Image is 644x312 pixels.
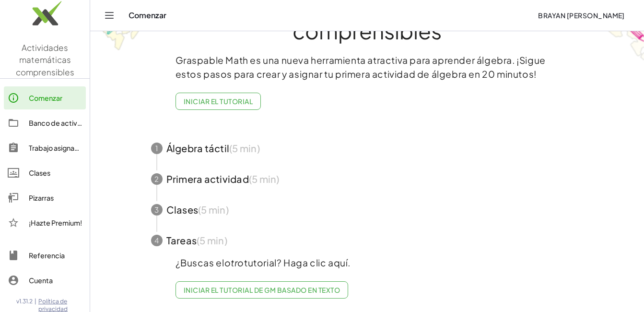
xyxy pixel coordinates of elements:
font: 2 [154,174,159,183]
font: 3 [154,205,159,214]
span: Actividades matemáticas comprensibles [16,42,74,77]
font: Brayan [PERSON_NAME] [538,11,625,20]
a: Comenzar [4,86,86,109]
button: 1Álgebra táctil(5 min) [140,133,595,164]
a: Banco de actividades [4,111,86,134]
button: Iniciar el tutorial [176,93,261,110]
a: Clases [4,161,86,184]
div: Banco de actividades [29,117,82,129]
a: Pizarras [4,186,86,209]
div: Clases [29,167,82,179]
em: otro [224,257,244,268]
font: Iniciar el tutorial [184,97,253,106]
button: Alternar navegación [102,8,117,23]
button: 4Tareas(5 min) [140,225,595,256]
div: Trabajo asignado [29,142,82,154]
div: Comenzar [29,92,82,104]
button: 3Clases(5 min) [140,194,595,225]
a: Iniciar el tutorial de GM basado en texto [176,281,349,299]
div: Pizarras [29,192,82,204]
a: Cuenta [4,269,86,292]
div: Referencia [29,250,82,261]
font: 1 [155,144,158,153]
p: ¿Buscas el tutorial? Haga clic aquí. [176,256,559,270]
a: Trabajo asignado [4,136,86,159]
a: Referencia [4,244,86,267]
button: 2Primera actividad(5 min) [140,164,595,194]
button: Brayan [PERSON_NAME] [530,7,632,24]
font: 4 [154,236,159,245]
p: Graspable Math es una nueva herramienta atractiva para aprender álgebra. ¡Sigue estos pasos para ... [176,53,559,81]
div: Cuenta [29,275,82,286]
font: Iniciar el tutorial de GM basado en texto [184,286,340,294]
div: ¡Hazte Premium! [29,217,82,228]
